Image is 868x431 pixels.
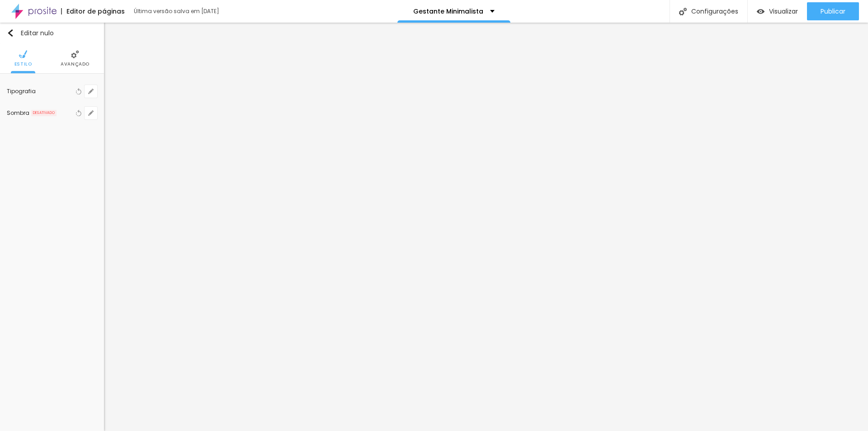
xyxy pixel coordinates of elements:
font: Editor de páginas [66,7,125,16]
img: Ícone [679,8,687,15]
font: Gestante Minimalista [413,7,483,16]
font: Tipografia [7,87,36,95]
font: Editar nulo [21,28,54,38]
font: Visualizar [769,7,798,16]
img: view-1.svg [757,8,764,15]
iframe: Editor [104,23,868,431]
button: Visualizar [748,2,807,20]
font: DESATIVADO [33,110,55,115]
img: Ícone [71,50,79,58]
font: Estilo [14,61,32,67]
font: Publicar [821,7,845,16]
font: Configurações [691,7,738,16]
font: Avançado [61,61,90,67]
button: Publicar [807,2,859,20]
font: Sombra [7,109,29,117]
img: Ícone [7,29,14,37]
font: Última versão salva em [DATE] [134,7,219,15]
img: Ícone [19,50,27,58]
